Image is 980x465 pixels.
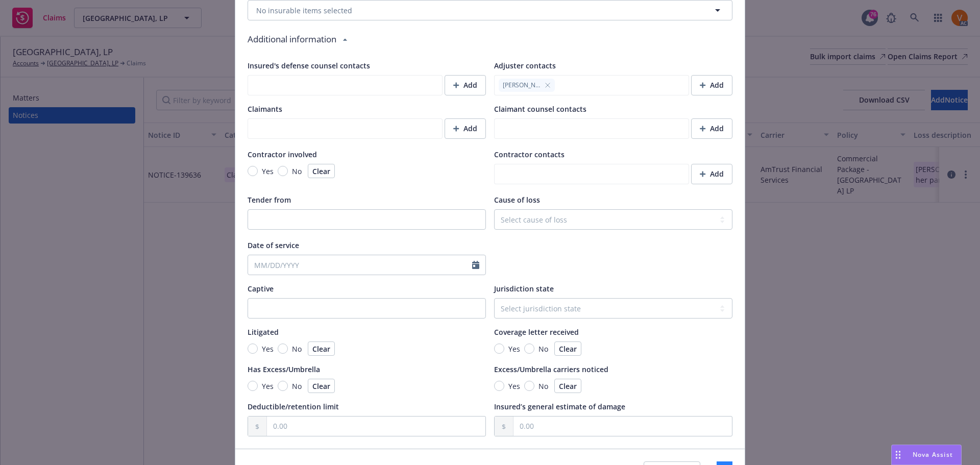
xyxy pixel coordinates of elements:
span: Nova Assist [913,450,953,459]
button: Add [445,118,486,139]
span: Yes [262,381,274,391]
input: Yes [248,344,258,354]
button: Add [691,75,732,95]
span: No insurable items selected [256,5,352,16]
div: Add [700,76,724,95]
input: No [278,381,288,391]
button: Add [691,118,732,139]
input: No [278,166,288,176]
span: Yes [262,166,274,177]
svg: Calendar [472,261,479,269]
span: Insured’s general estimate of damage [494,402,625,411]
input: Yes [494,381,504,391]
span: No [292,381,302,391]
span: Clear [312,166,330,176]
span: Adjuster contacts [494,61,556,70]
input: 0.00 [513,417,732,436]
input: 0.00 [267,417,485,436]
div: Add [453,76,477,95]
button: Clear [308,164,335,178]
span: Excess/Umbrella carriers noticed [494,364,608,374]
span: Jurisdiction state [494,284,554,293]
span: Tender from [248,195,291,205]
span: No [538,381,548,391]
input: Yes [248,166,258,176]
button: Clear [554,379,581,393]
input: Yes [248,381,258,391]
button: Clear [554,341,581,356]
span: Yes [508,344,520,354]
span: Claimants [248,104,282,114]
span: Has Excess/Umbrella [248,364,320,374]
span: Clear [559,381,577,391]
span: Contractor involved [248,150,317,159]
span: Coverage letter received [494,327,579,337]
button: Add [691,164,732,184]
button: Add [445,75,486,95]
div: Additional information [248,25,336,54]
span: Clear [312,344,330,354]
input: MM/DD/YYYY [248,255,472,275]
span: Clear [559,344,577,354]
span: Yes [508,381,520,391]
input: No [524,344,534,354]
div: Drag to move [892,445,904,464]
span: Insured's defense counsel contacts [248,61,370,70]
input: No [524,381,534,391]
span: Litigated [248,327,279,337]
span: No [292,344,302,354]
span: Claimant counsel contacts [494,104,586,114]
div: Add [453,119,477,138]
span: No [292,166,302,177]
span: Yes [262,344,274,354]
button: Clear [308,341,335,356]
span: Deductible/retention limit [248,402,339,411]
span: Captive [248,284,274,293]
div: Additional information [248,25,732,54]
input: Yes [494,344,504,354]
button: Clear [308,379,335,393]
div: Add [700,164,724,184]
div: Add [700,119,724,138]
span: [PERSON_NAME] [503,81,541,90]
span: Date of service [248,240,299,250]
button: Nova Assist [891,445,962,465]
span: Clear [312,381,330,391]
span: Contractor contacts [494,150,565,159]
input: No [278,344,288,354]
span: No [538,344,548,354]
span: Cause of loss [494,195,540,205]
